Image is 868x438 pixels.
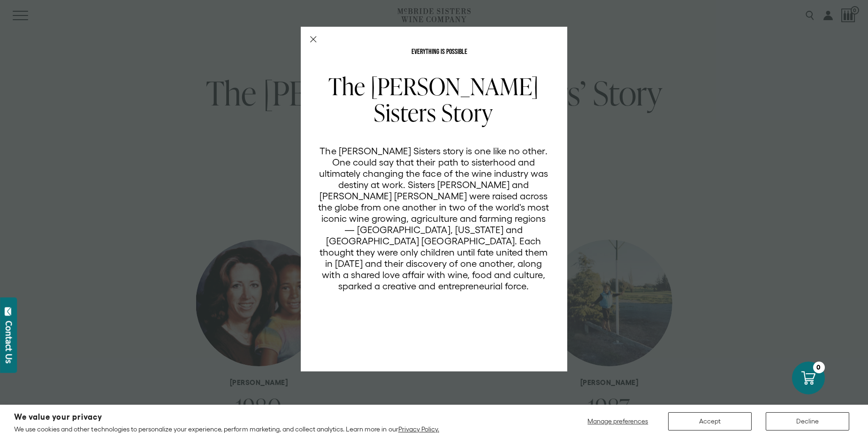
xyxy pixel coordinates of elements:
button: Accept [668,412,752,430]
button: Manage preferences [582,412,654,430]
h2: We value your privacy [14,413,439,421]
p: We use cookies and other technologies to personalize your experience, perform marketing, and coll... [14,425,439,433]
div: Contact Us [4,321,14,363]
span: Manage preferences [587,417,648,425]
p: EVERYTHING IS POSSIBLE [318,48,561,56]
h2: The [PERSON_NAME] Sisters Story [318,73,549,126]
p: The [PERSON_NAME] Sisters story is one like no other. One could say that their path to sisterhood... [318,145,549,292]
button: Close Modal [310,36,317,43]
div: 0 [813,362,825,373]
a: Privacy Policy. [398,425,439,433]
button: Decline [766,412,849,430]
